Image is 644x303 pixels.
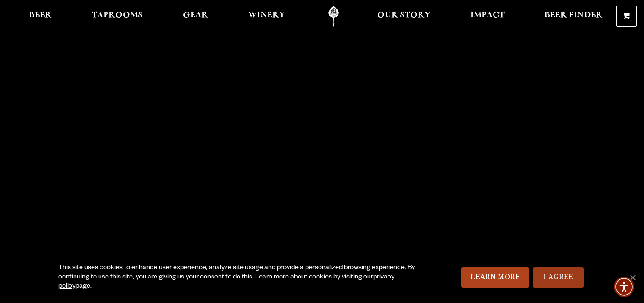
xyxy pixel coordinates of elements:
[533,267,584,288] a: I Agree
[183,12,208,19] span: Gear
[464,6,511,27] a: Impact
[177,6,214,27] a: Gear
[29,12,52,19] span: Beer
[58,274,394,290] a: privacy policy
[538,6,609,27] a: Beer Finder
[377,12,431,19] span: Our Story
[614,277,634,297] div: Accessibility Menu
[248,12,285,19] span: Winery
[371,6,437,27] a: Our Story
[58,264,417,291] div: This site uses cookies to enhance user experience, analyze site usage and provide a personalized ...
[470,12,505,19] span: Impact
[461,267,529,288] a: Learn More
[544,12,603,19] span: Beer Finder
[23,6,58,27] a: Beer
[316,6,351,27] a: Odell Home
[92,12,143,19] span: Taprooms
[242,6,291,27] a: Winery
[86,6,149,27] a: Taprooms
